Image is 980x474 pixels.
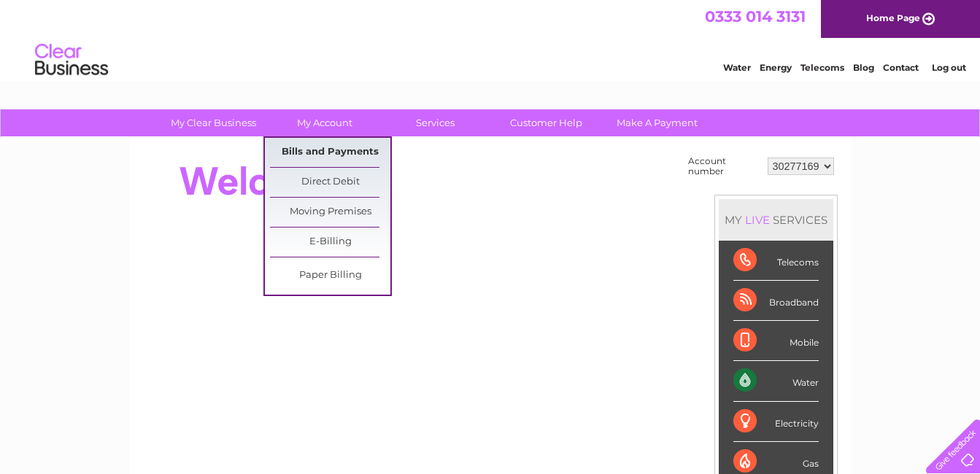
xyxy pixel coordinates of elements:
[853,62,874,73] a: Blog
[800,62,844,73] a: Telecoms
[264,109,385,136] a: My Account
[684,152,764,180] td: Account number
[733,241,819,281] div: Telecoms
[486,109,606,136] a: Customer Help
[723,62,751,73] a: Water
[153,109,274,136] a: My Clear Business
[597,109,717,136] a: Make A Payment
[733,361,819,401] div: Water
[705,7,806,26] a: 0333 014 3131
[34,38,109,82] img: logo.png
[270,198,390,227] a: Moving Premises
[270,138,390,167] a: Bills and Payments
[733,321,819,361] div: Mobile
[733,402,819,442] div: Electricity
[146,8,836,71] div: Clear Business is a trading name of Verastar Limited (registered in [GEOGRAPHIC_DATA] No. 3667643...
[760,62,792,73] a: Energy
[742,213,773,227] div: LIVE
[270,168,390,197] a: Direct Debit
[375,109,495,136] a: Services
[719,199,833,241] div: MY SERVICES
[270,228,390,257] a: E-Billing
[733,281,819,321] div: Broadband
[932,62,966,73] a: Log out
[883,62,919,73] a: Contact
[270,261,390,290] a: Paper Billing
